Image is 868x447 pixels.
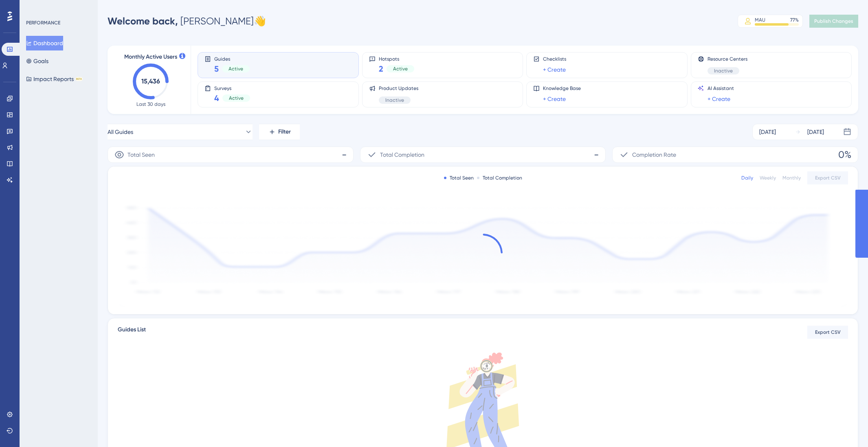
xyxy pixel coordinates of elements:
div: Monthly [782,175,801,181]
span: Total Seen [127,150,155,160]
span: Guides List [118,325,146,340]
div: BETA [75,77,83,81]
span: Monthly Active Users [124,52,177,62]
span: AI Assistant [708,85,734,92]
span: Last 30 days [136,101,165,107]
button: All Guides [108,124,253,140]
a: + Create [708,94,730,104]
text: 15,436 [141,77,160,85]
span: 0% [838,148,851,161]
div: Total Seen [444,175,474,181]
div: [DATE] [759,127,776,137]
div: Weekly [760,175,776,181]
button: Export CSV [807,326,848,339]
span: Active [229,66,243,72]
button: Dashboard [26,36,63,50]
span: All Guides [108,127,133,137]
span: Inactive [385,97,404,103]
span: 5 [214,63,219,74]
button: Export CSV [807,171,848,184]
span: 4 [214,92,219,104]
div: PERFORMANCE [26,20,60,26]
span: Product Updates [379,85,418,92]
span: Checklists [543,56,566,62]
span: 2 [379,63,383,74]
div: [DATE] [807,127,824,137]
span: Surveys [214,85,250,91]
button: Goals [26,54,48,68]
span: Hotspots [379,56,414,61]
span: Active [229,95,244,101]
span: Resource Centers [708,56,747,62]
span: Guides [214,56,250,61]
a: + Create [543,65,566,74]
button: Publish Changes [809,15,858,28]
button: Impact ReportsBETA [26,72,83,86]
div: MAU [755,17,765,23]
span: Total Completion [380,150,424,160]
span: Inactive [714,68,733,74]
span: Welcome back, [108,15,178,27]
div: 77 % [790,17,799,23]
span: - [342,148,347,161]
div: Daily [741,175,753,181]
div: [PERSON_NAME] 👋 [108,15,266,28]
span: Filter [278,127,291,137]
span: Completion Rate [632,150,676,160]
span: Knowledge Base [543,85,581,92]
button: Filter [259,124,300,140]
span: Publish Changes [814,18,853,24]
span: Export CSV [815,329,841,335]
span: Export CSV [815,175,841,181]
span: - [594,148,599,161]
div: Total Completion [477,175,522,181]
iframe: UserGuiding AI Assistant Launcher [834,415,858,439]
span: Active [393,66,408,72]
a: + Create [543,94,566,104]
